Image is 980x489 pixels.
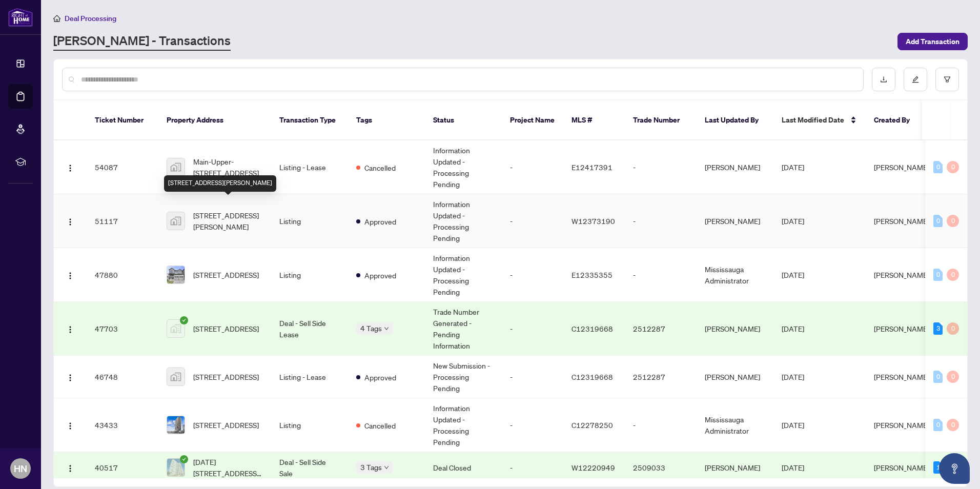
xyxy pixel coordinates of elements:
[62,369,78,385] button: Logo
[425,194,502,248] td: Information Updated - Processing Pending
[14,461,27,476] span: HN
[933,322,943,335] div: 3
[933,371,943,383] div: 0
[872,68,895,91] button: download
[866,100,927,140] th: Created By
[502,302,563,356] td: -
[193,371,259,382] span: [STREET_ADDRESS]
[53,32,231,51] a: [PERSON_NAME] - Transactions
[782,270,804,279] span: [DATE]
[571,324,613,333] span: C12319668
[502,356,563,398] td: -
[782,420,804,430] span: [DATE]
[364,216,396,227] span: Approved
[773,100,866,140] th: Last Modified Date
[874,463,929,472] span: [PERSON_NAME]
[933,161,943,173] div: 0
[364,372,396,383] span: Approved
[348,100,425,140] th: Tags
[697,194,773,248] td: [PERSON_NAME]
[164,175,276,192] div: [STREET_ADDRESS][PERSON_NAME]
[625,140,697,194] td: -
[87,248,158,302] td: 47880
[697,452,773,483] td: [PERSON_NAME]
[87,302,158,356] td: 47703
[625,356,697,398] td: 2512287
[384,465,389,470] span: down
[933,215,943,227] div: 0
[62,213,78,229] button: Logo
[53,15,60,22] span: home
[271,398,348,452] td: Listing
[8,8,33,27] img: logo
[571,270,612,279] span: E12335355
[947,371,959,383] div: 0
[625,452,697,483] td: 2509033
[87,140,158,194] td: 54087
[158,100,271,140] th: Property Address
[167,416,185,434] img: thumbnail-img
[782,463,804,472] span: [DATE]
[87,452,158,483] td: 40517
[66,422,74,430] img: Logo
[571,162,612,172] span: E12417391
[66,464,74,473] img: Logo
[874,162,929,172] span: [PERSON_NAME]
[782,216,804,226] span: [DATE]
[66,325,74,334] img: Logo
[880,76,887,83] span: download
[167,158,185,176] img: thumbnail-img
[697,398,773,452] td: Mississauga Administrator
[874,216,929,226] span: [PERSON_NAME]
[62,417,78,433] button: Logo
[906,33,959,50] span: Add Transaction
[933,269,943,281] div: 0
[697,302,773,356] td: [PERSON_NAME]
[87,194,158,248] td: 51117
[364,162,396,173] span: Cancelled
[425,100,502,140] th: Status
[563,100,625,140] th: MLS #
[360,322,382,334] span: 4 Tags
[360,461,382,473] span: 3 Tags
[571,372,613,381] span: C12319668
[502,100,563,140] th: Project Name
[180,455,188,463] span: check-circle
[62,159,78,175] button: Logo
[933,419,943,431] div: 0
[697,140,773,194] td: [PERSON_NAME]
[167,459,185,476] img: thumbnail-img
[167,320,185,337] img: thumbnail-img
[384,326,389,331] span: down
[271,100,348,140] th: Transaction Type
[897,33,968,50] button: Add Transaction
[502,398,563,452] td: -
[271,356,348,398] td: Listing - Lease
[167,368,185,385] img: thumbnail-img
[193,269,259,280] span: [STREET_ADDRESS]
[947,269,959,281] div: 0
[66,272,74,280] img: Logo
[782,114,844,126] span: Last Modified Date
[62,459,78,476] button: Logo
[271,140,348,194] td: Listing - Lease
[66,374,74,382] img: Logo
[271,248,348,302] td: Listing
[625,248,697,302] td: -
[271,302,348,356] td: Deal - Sell Side Lease
[782,324,804,333] span: [DATE]
[66,164,74,172] img: Logo
[364,270,396,281] span: Approved
[425,452,502,483] td: Deal Closed
[947,322,959,335] div: 0
[425,356,502,398] td: New Submission - Processing Pending
[180,316,188,324] span: check-circle
[87,356,158,398] td: 46748
[66,218,74,226] img: Logo
[904,68,927,91] button: edit
[167,212,185,230] img: thumbnail-img
[167,266,185,283] img: thumbnail-img
[364,420,396,431] span: Cancelled
[697,100,773,140] th: Last Updated By
[947,215,959,227] div: 0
